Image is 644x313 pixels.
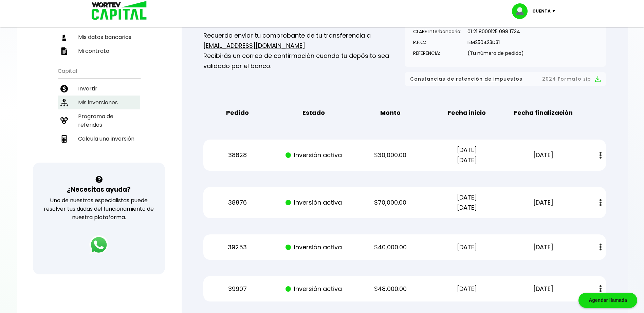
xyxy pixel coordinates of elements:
p: [DATE] [435,242,499,252]
img: logos_whatsapp-icon.242b2217.svg [89,235,108,254]
img: inversiones-icon.6695dc30.svg [60,99,68,106]
b: Pedido [226,108,249,118]
a: Programa de referidos [58,109,140,132]
b: Fecha inicio [448,108,486,118]
a: Mi contrato [58,44,140,58]
p: $40,000.00 [358,242,423,252]
p: [DATE] [DATE] [435,145,499,165]
p: 01 21 8000125 098 1734 [467,26,524,37]
span: Constancias de retención de impuestos [410,75,522,83]
p: [DATE] [511,284,576,294]
h3: ¿Necesitas ayuda? [67,185,131,194]
b: Monto [380,108,401,118]
p: $70,000.00 [358,197,423,208]
p: [DATE] [DATE] [435,192,499,213]
p: Inversión activa [282,150,346,160]
p: Uno de nuestros especialistas puede resolver tus dudas del funcionamiento de nuestra plataforma. [42,196,156,222]
p: IEM250423D31 [467,37,524,47]
p: Cuenta [532,6,551,16]
img: invertir-icon.b3b967d7.svg [60,85,68,92]
b: Estado [302,108,325,118]
img: contrato-icon.f2db500c.svg [60,47,68,55]
p: Inversión activa [282,197,346,208]
a: [EMAIL_ADDRESS][DOMAIN_NAME] [203,41,305,50]
p: [DATE] [435,284,499,294]
b: Fecha finalización [514,108,573,118]
img: profile-image [512,3,532,19]
img: datos-icon.10cf9172.svg [60,34,68,41]
a: Invertir [58,82,140,96]
p: [DATE] [511,197,576,208]
p: 38876 [205,197,270,208]
p: Inversión activa [282,242,346,252]
p: 39907 [205,284,270,294]
img: icon-down [551,10,560,12]
p: $30,000.00 [358,150,423,160]
p: $48,000.00 [358,284,423,294]
p: (Tu número de pedido) [467,48,524,58]
p: 39253 [205,242,270,252]
p: [DATE] [511,150,576,160]
img: recomiendanos-icon.9b8e9327.svg [60,117,68,124]
p: 38628 [205,150,270,160]
a: Mis datos bancarios [58,30,140,44]
ul: Capital [58,63,140,163]
a: Calcula una inversión [58,132,140,146]
img: calculadora-icon.17d418c4.svg [60,135,68,143]
button: Constancias de retención de impuestos2024 Formato zip [410,75,601,83]
a: Mis inversiones [58,96,140,109]
p: Recuerda enviar tu comprobante de tu transferencia a Recibirás un correo de confirmación cuando t... [203,30,405,71]
p: R.F.C.: [413,37,461,47]
p: [DATE] [511,242,576,252]
p: Inversión activa [282,284,346,294]
p: CLABE Interbancaria: [413,26,461,37]
p: REFERENCIA: [413,48,461,58]
div: Agendar llamada [578,293,637,308]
